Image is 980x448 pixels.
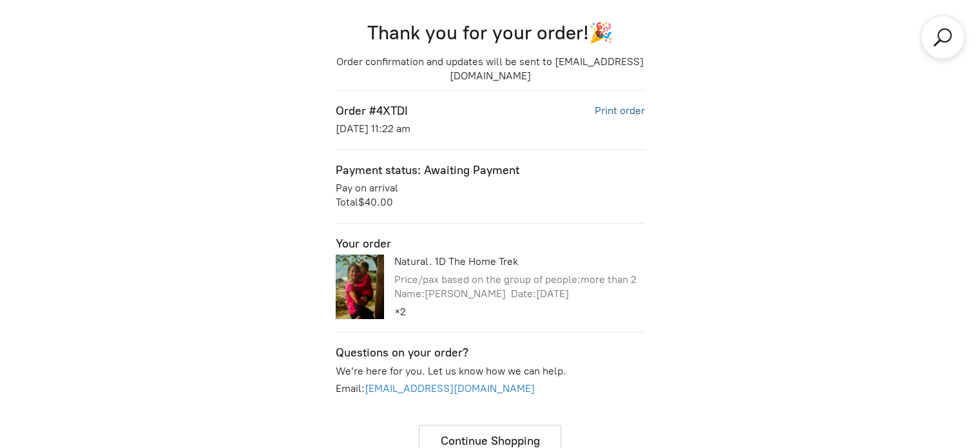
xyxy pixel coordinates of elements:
div: Date: [511,287,536,300]
a: [EMAIL_ADDRESS][DOMAIN_NAME] [365,382,535,394]
span: $40.00 [358,196,393,208]
div: Total [336,195,645,209]
div: We’re here for you. Let us know how we can help. [336,364,645,378]
div: Email: [336,382,645,396]
div: [PERSON_NAME] [425,287,506,300]
div: Order confirmation and updates will be sent to [EMAIL_ADDRESS][DOMAIN_NAME] [336,55,645,84]
div: Your order [336,237,645,251]
div: [DATE] 11:22 am [336,122,645,136]
div: Questions on your order? [336,346,645,360]
a: Search products [931,26,954,49]
div: Payment status: Awaiting Payment [336,163,645,178]
a: Print order [595,104,645,117]
span: Continue Shopping [441,434,540,448]
div: × 2 [394,305,406,319]
div: Price/pax based on the group of people: [394,273,581,286]
div: [DATE] [536,287,569,300]
div: more than 2 [581,273,637,286]
a: Natural. 1D The Home Trek [394,255,645,269]
span: 🎉 [589,20,613,45]
div: Order #4XTDI [336,104,408,119]
div: Pay on arrival [336,181,645,195]
h1: Thank you for your order! [130,20,851,45]
div: Name: [394,287,425,300]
